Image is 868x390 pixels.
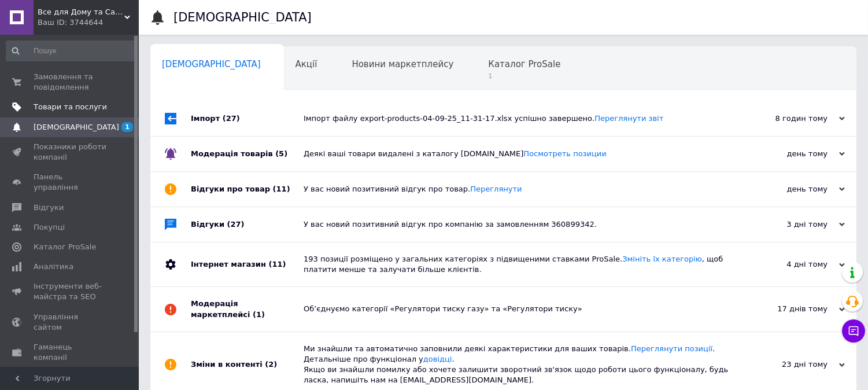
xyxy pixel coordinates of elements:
span: [DEMOGRAPHIC_DATA] [162,59,261,69]
span: (11) [268,260,286,268]
span: Інструменти веб-майстра та SEO [34,281,107,302]
span: Товари та послуги [34,102,107,112]
span: Відгуки [34,203,64,213]
span: (27) [227,220,245,229]
span: Покупці [34,222,65,233]
div: Ваш ID: 3744644 [38,17,139,28]
span: (27) [223,114,240,123]
div: 3 дні тому [729,219,845,230]
div: Ми знайшли та автоматично заповнили деякі характеристики для ваших товарів. . Детальніше про функ... [304,344,729,386]
span: 1 [121,122,133,132]
div: день тому [729,184,845,194]
div: Імпорт файлу export-products-04-09-25_11-31-17.xlsx успішно завершено. [304,113,729,124]
a: Переглянути звіт [594,114,663,123]
div: Імпорт [191,101,304,136]
span: Гаманець компанії [34,342,107,363]
span: Аналітика [34,262,73,272]
span: Новини маркетплейсу [352,59,453,69]
span: (1) [253,310,265,319]
div: день тому [729,149,845,159]
div: 23 дні тому [729,359,845,370]
span: [DEMOGRAPHIC_DATA] [34,122,119,133]
a: Змініть їх категорію [622,255,702,263]
span: 1 [488,72,560,80]
button: Чат з покупцем [842,319,865,343]
div: Інтернет магазин [191,242,304,286]
div: 193 позиції розміщено у загальних категоріях з підвищеними ставками ProSale. , щоб платити менше ... [304,254,729,275]
a: Переглянути [470,185,522,193]
span: Акції [296,59,317,69]
span: Управління сайтом [34,312,107,333]
div: 8 годин тому [729,113,845,124]
div: 4 дні тому [729,259,845,270]
div: Об’єднуємо категорії «Регулятори тиску газу» та «Регулятори тиску» [304,304,729,314]
h1: [DEMOGRAPHIC_DATA] [173,10,312,24]
div: 17 днів тому [729,304,845,314]
span: Замовлення та повідомлення [34,72,107,93]
div: Відгуки [191,207,304,242]
div: Деякі ваші товари видалені з каталогу [DOMAIN_NAME] [304,149,729,159]
span: Показники роботи компанії [34,142,107,163]
div: У вас новий позитивний відгук про компанію за замовленням 360899342. [304,219,729,230]
div: Відгуки про товар [191,172,304,207]
div: У вас новий позитивний відгук про товар. [304,184,729,194]
a: Переглянути позиції [631,344,712,353]
span: Панель управління [34,172,107,193]
span: (5) [275,149,287,158]
div: Модерація маркетплейсі [191,287,304,331]
input: Пошук [6,41,136,61]
span: Все для Дому та Саду Bizon24🛠 [38,7,124,17]
div: Модерація товарів [191,137,304,171]
span: Каталог ProSale [34,242,96,252]
span: Каталог ProSale [488,59,560,69]
a: довідці [423,355,452,363]
span: (11) [273,185,290,193]
span: (2) [265,360,277,369]
a: Посмотреть позиции [523,149,606,158]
